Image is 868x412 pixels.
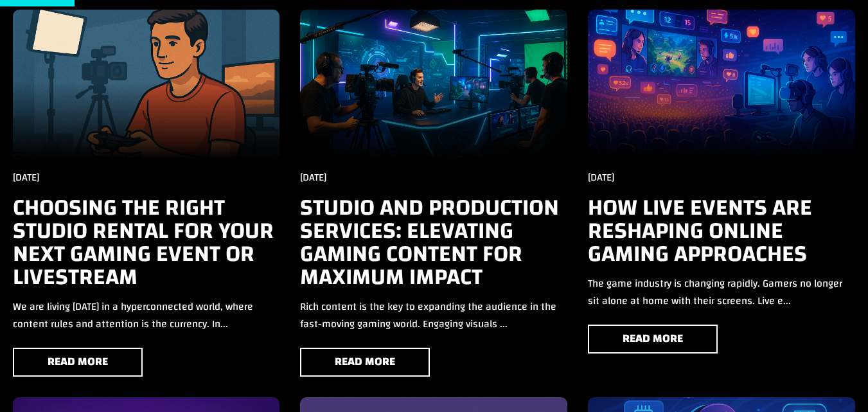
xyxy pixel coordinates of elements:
[804,350,868,412] iframe: Chat Widget
[13,348,143,377] a: Read More
[588,325,718,354] a: Read More
[588,168,614,187] span: [DATE]
[13,196,280,289] h3: Choosing the Right Studio rental for Your Next Gaming Event or Livestream
[300,196,567,289] h3: Studio and Production Services: Elevating Gaming Content for Maximum Impact
[300,348,430,377] a: Read More
[13,298,280,333] div: We are living [DATE] in a hyperconnected world, where content rules and attention is the currency...
[300,298,567,333] div: Rich content is the key to expanding the audience in the fast-moving gaming world. Engaging visua...
[588,196,855,265] h3: How Live Events Are Reshaping Online Gaming Approaches
[13,168,39,187] span: [DATE]
[588,275,855,310] div: The game industry is changing rapidly. Gamers no longer sit alone at home with their screens. Liv...
[300,168,326,187] span: [DATE]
